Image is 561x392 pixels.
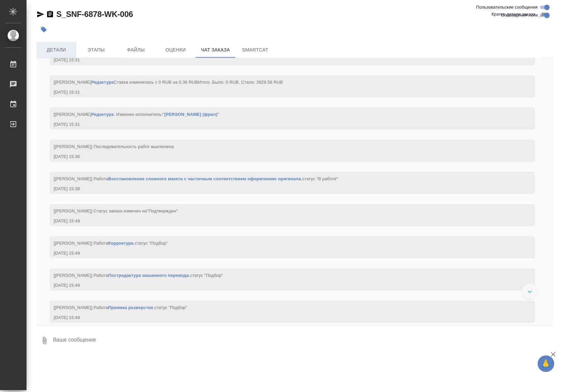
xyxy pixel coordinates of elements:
div: [DATE] 15:49 [54,218,512,224]
span: [[PERSON_NAME]] Последовательность работ выключена [54,144,174,149]
a: Восстановление сложного макета с частичным соответствием оформлению оригинала [108,176,301,181]
button: Добавить тэг [36,22,51,37]
span: статус "Подбор" [190,273,223,278]
span: Итого. Было: 0 RUB. Стало: 3929.56 RUB [198,80,283,85]
div: [DATE] 15:38 [54,186,512,192]
a: Приемка разверстки [108,305,153,310]
span: "Подтвержден" [147,208,178,213]
div: [DATE] 15:49 [54,314,512,321]
span: 🙏 [540,357,552,371]
span: [[PERSON_NAME] . Изменен исполнитель: [54,112,219,117]
span: Оповещения-логи [501,12,538,19]
span: " " [163,112,219,117]
span: Оценки [160,46,192,54]
div: [DATE] 15:49 [54,250,512,257]
span: Детали [40,46,72,54]
span: статус "Подбор" [154,305,187,310]
span: [[PERSON_NAME]] Работа . [54,305,187,310]
span: статус "В работе" [302,176,338,181]
span: статус "Подбор" [135,241,167,246]
span: [[PERSON_NAME]] Работа . [54,176,338,181]
button: Скопировать ссылку для ЯМессенджера [36,10,44,18]
span: Чат заказа [200,46,231,54]
span: [[PERSON_NAME] Ставка изменилась с 0 RUB на 0.36 RUB [54,80,283,85]
button: 🙏 [538,355,554,372]
div: [DATE] 15:49 [54,282,512,289]
span: [[PERSON_NAME]] Работа . [54,241,168,246]
span: Пользовательские сообщения [476,4,538,11]
a: S_SNF-6878-WK-006 [56,10,133,19]
div: [DATE] 15:31 [54,57,512,63]
a: Корректура [108,241,133,246]
span: [[PERSON_NAME]] Работа . [54,273,223,278]
a: Редактура [91,80,114,85]
div: [DATE] 15:31 [54,89,512,96]
a: [PERSON_NAME] (фрил) [164,112,218,117]
div: [DATE] 15:36 [54,153,512,160]
div: [DATE] 15:31 [54,121,512,128]
span: Файлы [120,46,152,54]
a: Постредактура машинного перевода [108,273,189,278]
span: [[PERSON_NAME]] Статус заказа изменен на [54,208,178,213]
span: SmartCat [239,46,271,54]
button: Скопировать ссылку [46,10,54,18]
a: Редактура [91,112,114,117]
span: Этапы [80,46,112,54]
